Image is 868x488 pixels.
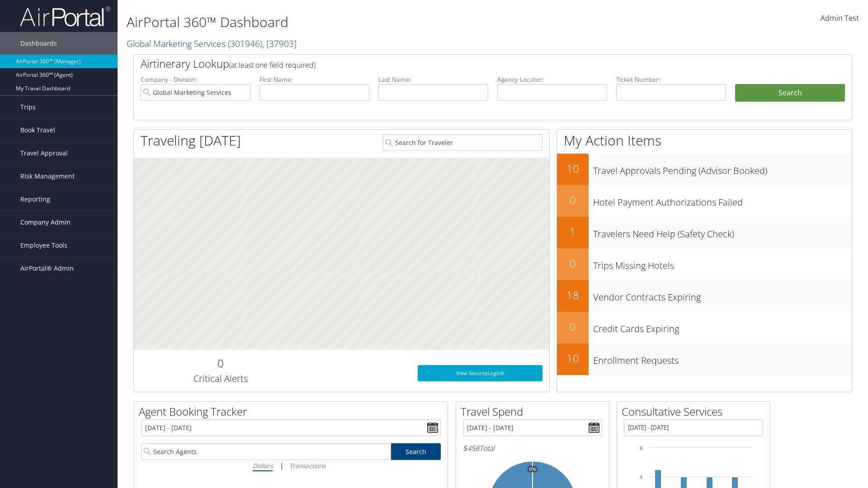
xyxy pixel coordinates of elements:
span: AirPortal® Admin [20,257,74,280]
i: Dollars [253,461,273,470]
input: Search for Traveler [383,134,542,151]
h3: Critical Alerts [141,372,300,385]
h2: Consultative Services [622,404,770,419]
span: Dashboards [20,32,57,55]
a: 10Travel Approvals Pending (Advisor Booked) [557,154,852,185]
input: Search Agents [141,443,391,460]
a: 10Enrollment Requests [557,343,852,375]
span: $458 [463,443,479,453]
h2: 0 [141,356,300,371]
h3: Hotel Payment Authorizations Failed [593,192,852,209]
span: , [ 37903 ] [262,38,297,50]
span: Risk Management [20,165,75,188]
h3: Travelers Need Help (Safety Check) [593,223,852,240]
label: Ticket Number: [616,75,726,84]
span: Travel Approval [20,142,68,164]
h2: 0 [557,319,589,334]
div: | [141,460,441,471]
h3: Enrollment Requests [593,350,852,367]
button: Search [735,84,845,102]
a: Search [391,443,441,460]
a: 1Travelers Need Help (Safety Check) [557,217,852,249]
img: airportal-logo.png [20,6,110,27]
h2: Agent Booking Tracker [139,404,448,419]
a: 0Credit Cards Expiring [557,312,852,343]
a: Admin Test [821,5,859,33]
tspan: 0% [529,467,536,472]
a: Global Marketing Services [127,38,297,50]
label: Company - Division: [141,75,250,84]
label: Agency Locator: [497,75,607,84]
a: 0Hotel Payment Authorizations Failed [557,185,852,217]
h1: AirPortal 360™ Dashboard [127,13,615,32]
h6: Total [463,443,602,453]
span: Book Travel [20,119,55,141]
h1: My Action Items [557,131,852,150]
h3: Credit Cards Expiring [593,318,852,335]
tspan: 4 [640,474,642,480]
a: 18Vendor Contracts Expiring [557,280,852,312]
h2: 10 [557,161,589,176]
h2: 0 [557,256,589,271]
span: Reporting [20,188,50,211]
a: 0Trips Missing Hotels [557,249,852,280]
span: Employee Tools [20,234,67,257]
span: (at least one field required) [229,60,316,70]
i: Transactions [289,461,325,470]
span: Company Admin [20,211,71,234]
h2: 1 [557,224,589,239]
span: Trips [20,96,36,118]
h2: 18 [557,287,589,303]
h3: Travel Approvals Pending (Advisor Booked) [593,160,852,177]
tspan: 6 [640,446,642,451]
h3: Trips Missing Hotels [593,255,852,272]
h2: Travel Spend [461,404,609,419]
h2: Airtinerary Lookup [141,56,785,71]
a: View SecurityLogic® [418,365,542,381]
h1: Traveling [DATE] [141,131,241,150]
span: ( 301946 ) [228,38,262,50]
label: Last Name: [378,75,488,84]
h2: 10 [557,351,589,366]
span: Admin Test [821,13,859,23]
label: First Name: [259,75,369,84]
h3: Vendor Contracts Expiring [593,286,852,304]
h2: 0 [557,192,589,208]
